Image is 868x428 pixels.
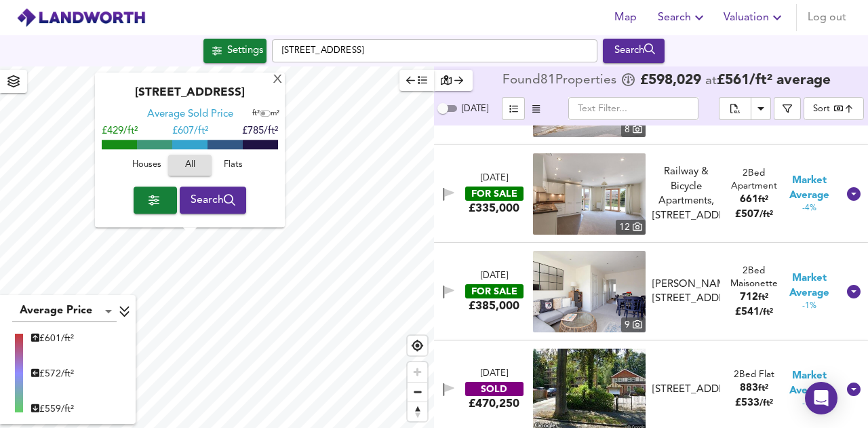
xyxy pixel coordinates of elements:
[652,4,713,31] button: Search
[726,167,781,193] div: 2 Bed Apartment
[813,102,830,115] div: Sort
[408,402,427,421] button: Reset bearing to north
[465,187,524,201] div: FOR SALE
[758,293,768,302] span: ft²
[647,383,726,397] div: 5 St. Botolphs Court, St Botolphs Road, TN13 3AS
[621,122,646,137] div: 8
[408,336,427,355] button: Find my location
[408,402,427,421] span: Reset bearing to north
[740,383,758,393] span: 883
[168,155,212,176] button: All
[271,111,279,118] span: m²
[647,277,726,307] div: Knotts Place, Sevenoaks, TN13 1HD
[469,298,519,313] div: £385,000
[652,277,721,307] div: [PERSON_NAME][STREET_ADDRESS]
[726,265,781,291] div: 2 Bed Maisonette
[12,300,117,322] div: Average Price
[718,4,791,31] button: Valuation
[125,155,168,176] button: Houses
[481,172,508,185] div: [DATE]
[408,362,427,382] button: Zoom in
[212,155,255,176] button: Flats
[658,8,707,27] span: Search
[533,153,646,235] img: property thumbnail
[502,74,620,87] div: Found 81 Propert ies
[252,111,260,118] span: ft²
[604,4,647,31] button: Map
[172,127,208,137] span: £ 607/ft²
[481,368,508,381] div: [DATE]
[465,284,524,298] div: FOR SALE
[640,74,701,87] span: £ 598,029
[652,165,721,223] div: Railway & Bicycle Apartments, [STREET_ADDRESS]
[215,158,252,174] span: Flats
[802,203,816,214] span: -4%
[782,271,837,300] span: Market Average
[434,145,868,243] div: [DATE]FOR SALE£335,000 property thumbnail 12 Railway & Bicycle Apartments, [STREET_ADDRESS]2Bed A...
[242,127,278,137] span: £785/ft²
[652,383,721,397] div: [STREET_ADDRESS]
[606,42,661,60] div: Search
[175,158,205,174] span: All
[759,308,773,317] span: / ft²
[16,7,146,28] img: logo
[846,186,862,202] svg: Show Details
[782,369,837,398] span: Market Average
[740,292,758,303] span: 712
[740,195,758,205] span: 661
[609,8,642,27] span: Map
[802,4,852,31] button: Log out
[758,195,768,204] span: ft²
[719,97,771,120] div: split button
[533,153,646,235] a: property thumbnail 12
[203,39,267,63] button: Settings
[533,251,646,332] img: property thumbnail
[147,109,233,122] div: Average Sold Price
[735,398,773,408] span: £ 533
[802,398,816,410] span: -1%
[462,104,488,113] span: [DATE]
[434,243,868,341] div: [DATE]FOR SALE£385,000 property thumbnail 9 [PERSON_NAME][STREET_ADDRESS]2Bed Maisonette712ft²£54...
[758,384,768,393] span: ft²
[735,307,773,317] span: £ 541
[533,251,646,332] a: property thumbnail 9
[180,187,247,214] button: Search
[734,368,774,381] div: 2 Bed Flat
[802,300,816,312] span: -1%
[805,382,837,414] div: Open Intercom Messenger
[705,75,717,87] span: at
[846,284,862,300] svg: Show Details
[735,210,773,220] span: £ 507
[272,39,597,62] input: Enter a location...
[568,97,698,120] input: Text Filter...
[102,127,138,137] span: £429/ft²
[203,39,267,63] div: Click to configure Search Settings
[408,383,427,402] span: Zoom out
[759,210,773,219] span: / ft²
[469,396,519,411] div: £470,250
[759,399,773,408] span: / ft²
[603,39,665,63] button: Search
[717,73,831,87] span: £ 561 / ft² average
[782,174,837,203] span: Market Average
[603,39,665,63] div: Run Your Search
[621,317,646,332] div: 9
[465,382,524,396] div: SOLD
[808,8,846,27] span: Log out
[469,201,519,216] div: £335,000
[804,97,864,120] div: Sort
[31,332,74,345] div: £ 601/ft²
[616,220,646,235] div: 12
[128,158,165,174] span: Houses
[724,8,785,27] span: Valuation
[272,74,283,87] div: X
[31,402,74,416] div: £ 559/ft²
[408,382,427,402] button: Zoom out
[102,87,278,109] div: [STREET_ADDRESS]
[227,42,263,60] div: Settings
[751,97,771,120] button: Download Results
[191,191,236,210] span: Search
[31,367,74,381] div: £ 572/ft²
